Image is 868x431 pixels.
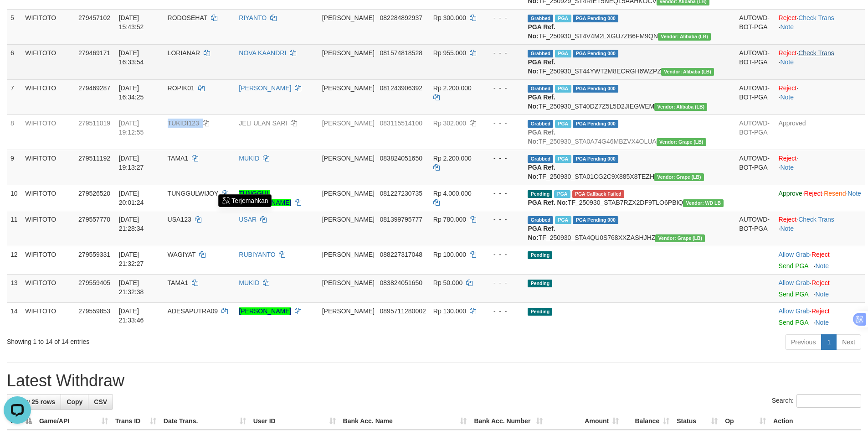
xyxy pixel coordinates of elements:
span: Copy 081243906392 to clipboard [380,84,422,92]
th: Bank Acc. Name: activate to sort column ascending [339,413,471,430]
a: Allow Grab [779,307,810,315]
span: [PERSON_NAME] [322,84,375,92]
span: TUNGGULWIJOY [168,190,219,197]
span: Marked by bhscandra [555,216,571,224]
td: WIFITOTO [21,185,75,211]
a: Note [816,291,829,298]
span: Rp 300.000 [433,14,466,21]
div: - - - [485,154,521,163]
td: AUTOWD-BOT-PGA [735,114,775,150]
td: · [775,274,865,302]
a: Send PGA [779,262,808,270]
th: Status: activate to sort column ascending [673,413,721,430]
td: 12 [7,246,21,274]
a: Reject [779,14,797,21]
span: PGA Pending [573,120,618,128]
span: [PERSON_NAME] [322,14,375,21]
td: WIFITOTO [21,9,75,44]
div: - - - [485,119,521,128]
a: Send PGA [779,319,808,326]
td: WIFITOTO [21,302,75,331]
span: PGA Error [572,190,624,198]
a: Note [847,190,861,197]
a: Note [780,58,794,66]
a: Copy [61,394,88,410]
span: 279557770 [78,216,110,223]
a: Reject [812,307,830,315]
span: [DATE] 21:32:27 [119,251,144,267]
td: · · [775,150,865,185]
a: Reject [779,84,797,92]
td: WIFITOTO [21,79,75,114]
th: Game/API: activate to sort column ascending [36,413,112,430]
a: Reject [779,155,797,162]
td: · · [775,79,865,114]
span: [DATE] 21:33:46 [119,307,144,324]
a: TUNGGUL [PERSON_NAME] [239,190,291,206]
span: Rp 955.000 [433,49,466,57]
span: Marked by bhscandra [555,15,571,22]
b: PGA Ref. No: [528,225,555,241]
div: - - - [485,215,521,224]
a: Note [780,23,794,31]
span: Grabbed [528,50,553,57]
td: TF_250930_ST4V4M2LXGU7ZB6FM9QN [524,9,735,44]
a: Resend [824,190,846,197]
td: 8 [7,114,21,150]
td: AUTOWD-BOT-PGA [735,211,775,246]
span: [PERSON_NAME] [322,190,375,197]
td: · · [775,211,865,246]
td: 13 [7,274,21,302]
span: Rp 780.000 [433,216,466,223]
a: Note [780,164,794,171]
span: Grabbed [528,216,553,224]
td: AUTOWD-BOT-PGA [735,44,775,79]
span: Copy 082284892937 to clipboard [380,14,422,21]
th: Balance: activate to sort column ascending [622,413,673,430]
div: - - - [485,13,521,22]
input: Search: [796,394,861,408]
td: AUTOWD-BOT-PGA [735,79,775,114]
a: NOVA KAANDRI [239,49,286,57]
span: Copy 088227317048 to clipboard [380,251,422,258]
span: [PERSON_NAME] [322,49,375,57]
span: Vendor URL: https://dashboard.q2checkout.com/secure [658,33,711,41]
a: Reject [812,279,830,286]
span: ROPIK01 [168,84,195,92]
span: · [779,307,812,315]
span: Vendor URL: https://dashboard.q2checkout.com/secure [661,68,714,76]
div: - - - [485,306,521,316]
span: 279469287 [78,84,110,92]
span: 279469171 [78,49,110,57]
td: · · · [775,185,865,211]
b: PGA Ref. No: [528,23,555,40]
a: RIYANTO [239,14,267,21]
span: 279511019 [78,119,110,127]
label: Search: [772,394,861,408]
a: Check Trans [798,14,834,21]
a: [PERSON_NAME] [239,84,291,92]
span: 279559853 [78,307,110,315]
td: 5 [7,9,21,44]
td: 7 [7,79,21,114]
span: Copy 083824051650 to clipboard [380,279,422,286]
a: Next [836,334,861,350]
span: [DATE] 20:01:24 [119,190,144,206]
span: Copy [67,398,82,405]
td: WIFITOTO [21,274,75,302]
span: 279559405 [78,279,110,286]
a: Reject [779,216,797,223]
span: Vendor URL: https://dashboard.q2checkout.com/secure [654,103,707,111]
th: Action [770,413,861,430]
td: 9 [7,150,21,185]
div: - - - [485,278,521,287]
td: TF_250930_STA4QU0S768XXZASHJHZ [524,211,735,246]
span: · [779,251,812,258]
a: Note [816,319,829,326]
td: WIFITOTO [21,150,75,185]
td: 14 [7,302,21,331]
span: Pending [528,190,552,198]
span: PGA Pending [573,85,618,93]
span: Pending [528,251,552,259]
a: USAR [239,216,257,223]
